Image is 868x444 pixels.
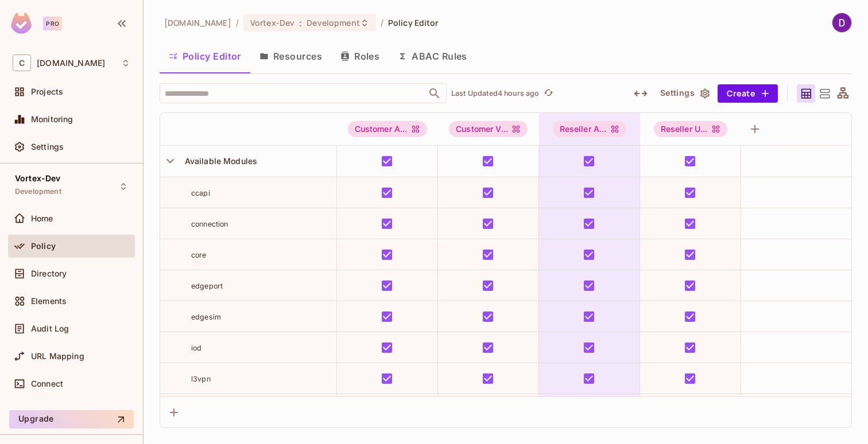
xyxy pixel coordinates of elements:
[37,59,105,68] span: Workspace: consoleconnect.com
[160,42,250,71] button: Policy Editor
[307,17,359,28] span: Development
[31,87,63,96] span: Projects
[451,89,539,98] p: Last Updated 4 hours ago
[9,410,134,429] button: Upgrade
[191,313,221,321] span: edgesim
[191,375,211,383] span: l3vpn
[539,87,555,100] span: Click to refresh data
[164,17,231,28] span: the active workspace
[541,87,555,100] button: refresh
[388,17,439,28] span: Policy Editor
[832,13,851,32] img: Dave Xiong
[31,269,67,278] span: Directory
[427,85,443,102] button: Open
[381,17,383,28] li: /
[654,121,727,137] span: Reseller User
[250,17,294,28] span: Vortex-Dev
[718,84,778,103] button: Create
[191,344,201,352] span: iod
[31,297,67,306] span: Elements
[389,42,476,71] button: ABAC Rules
[11,13,32,34] img: SReyMgAAAABJRU5ErkJggg==
[191,189,210,197] span: ccapi
[31,352,84,361] span: URL Mapping
[449,121,528,137] span: Customer Viewer
[553,121,626,137] div: Reseller A...
[656,84,713,103] button: Settings
[250,42,331,71] button: Resources
[180,156,258,166] span: Available Modules
[31,324,69,333] span: Audit Log
[449,121,528,137] div: Customer V...
[15,174,61,183] span: Vortex-Dev
[31,115,73,124] span: Monitoring
[236,17,239,28] li: /
[43,17,62,30] div: Pro
[15,187,61,196] span: Development
[13,54,31,71] span: C
[191,251,207,259] span: core
[31,242,56,251] span: Policy
[31,379,63,388] span: Connect
[331,42,389,71] button: Roles
[348,121,427,137] span: Customer Admin
[191,282,223,290] span: edgeport
[31,214,53,223] span: Home
[553,121,626,137] span: Reseller Admin
[348,121,427,137] div: Customer A...
[654,121,727,137] div: Reseller U...
[191,220,228,228] span: connection
[299,18,303,28] span: :
[31,142,64,151] span: Settings
[544,88,553,99] span: refresh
